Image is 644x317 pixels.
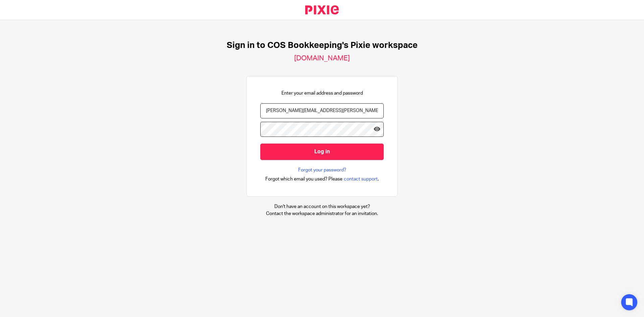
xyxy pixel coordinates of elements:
span: Forgot which email you used? Please [265,176,342,182]
input: Log in [260,144,384,160]
p: Enter your email address and password [281,90,363,97]
div: . [265,175,379,183]
p: Don't have an account on this workspace yet? [266,203,378,210]
h2: [DOMAIN_NAME] [294,54,350,63]
a: Forgot your password? [298,167,346,173]
span: contact support [344,176,378,182]
p: Contact the workspace administrator for an invitation. [266,210,378,217]
h1: Sign in to COS Bookkeeping's Pixie workspace [227,40,418,51]
input: name@example.com [260,103,384,118]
